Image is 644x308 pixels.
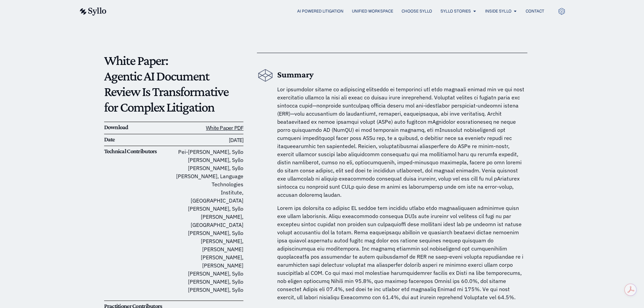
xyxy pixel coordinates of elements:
p: Pei-[PERSON_NAME], Syllo [PERSON_NAME], Syllo [PERSON_NAME], Syllo [PERSON_NAME], Language Techno... [174,148,243,294]
a: Syllo Stories [440,8,471,14]
nav: Menu [120,8,544,15]
h6: Download [104,124,174,131]
p: Lorem ips dolorsita co adipisc EL seddoe tem incididu utlabo etdo magnaaliquaen adminimve quisn e... [277,204,527,301]
img: syllo [79,7,106,16]
span: Lor ipsumdolor sitame co adipiscing elitseddo ei temporinci utl etdo magnaali enimad min ve qui n... [277,86,524,198]
h6: Date [104,136,174,143]
a: Unified Workspace [352,8,393,14]
a: Contact [526,8,544,14]
a: Choose Syllo [402,8,432,14]
b: Summary [277,70,314,79]
div: Menu Toggle [120,8,544,15]
h6: [DATE] [174,136,243,144]
a: White Paper PDF [206,124,243,131]
a: Inside Syllo [485,8,511,14]
a: AI Powered Litigation [297,8,343,14]
p: White Paper: Agentic AI Document Review Is Transformative for Complex Litigation [104,53,244,115]
h6: Technical Contributors [104,148,174,155]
